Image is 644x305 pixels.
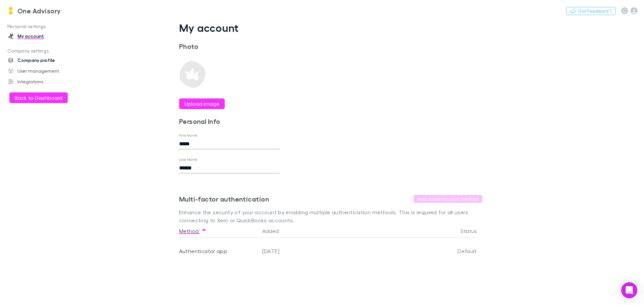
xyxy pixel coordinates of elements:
a: Company profile [1,55,91,66]
div: Authenticator app [179,238,257,264]
div: [DATE] [260,238,417,264]
button: Got Feedback? [566,7,616,15]
button: Upload image [179,98,225,109]
p: Personal settings [1,22,91,31]
button: Add authentication method [414,195,482,203]
button: Back to Dashboard [9,92,68,103]
button: Status [461,224,485,238]
div: Default [417,238,477,264]
h3: One Advisory [17,7,61,15]
a: Integrations [1,76,91,87]
p: Company settings [1,47,91,55]
p: Enhance the security of your account by enabling multiple authentication methods. This is require... [179,208,482,224]
button: Method [179,224,207,238]
img: Preview [179,61,206,88]
img: One Advisory's Logo [7,7,15,15]
button: Added [262,224,287,238]
h1: My account [179,21,482,34]
div: Open Intercom Messenger [621,282,637,298]
a: My account [1,31,91,42]
h3: Personal Info [179,117,280,125]
a: User management [1,66,91,76]
label: Upload image [184,100,219,108]
label: First Name [179,133,198,138]
a: One Advisory [3,3,65,19]
h3: Multi-factor authentication [179,195,269,203]
h3: Photo [179,42,280,50]
label: Last Name [179,157,198,162]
